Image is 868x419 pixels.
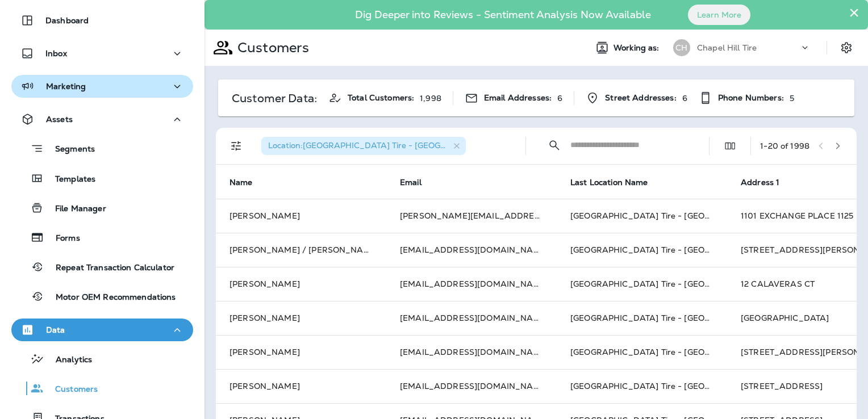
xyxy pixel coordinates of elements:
span: Phone Numbers: [718,93,784,103]
button: Motor OEM Recommendations [11,284,193,308]
button: Repeat Transaction Calculator [11,255,193,279]
span: [GEOGRAPHIC_DATA] Tire - [GEOGRAPHIC_DATA] [570,245,773,255]
p: Forms [44,233,80,244]
p: Dashboard [45,16,89,25]
button: Forms [11,225,193,249]
p: Marketing [46,82,86,91]
p: Customers [44,384,98,395]
span: Total Customers: [348,93,414,103]
button: Inbox [11,42,193,65]
span: [GEOGRAPHIC_DATA] Tire - [GEOGRAPHIC_DATA] [570,313,773,323]
button: Close [849,3,859,22]
button: Filters [225,135,248,157]
span: Name [229,177,268,187]
p: 1,998 [420,94,441,103]
td: [PERSON_NAME] [216,301,386,335]
button: Customers [11,376,193,400]
p: Data [46,325,65,334]
button: File Manager [11,196,193,220]
p: File Manager [44,204,106,215]
button: Dashboard [11,9,193,32]
td: [PERSON_NAME] [216,267,386,301]
button: Settings [836,37,857,58]
span: [GEOGRAPHIC_DATA] Tire - [GEOGRAPHIC_DATA] [570,279,773,289]
td: [EMAIL_ADDRESS][DOMAIN_NAME] [386,369,557,403]
span: Street Addresses: [605,93,676,103]
p: 6 [682,94,687,103]
p: Analytics [44,355,92,366]
div: 1 - 20 of 1998 [760,141,809,150]
span: Address 1 [741,178,779,187]
p: Chapel Hill Tire [697,43,757,52]
p: Assets [46,115,73,124]
button: Edit Fields [719,135,741,157]
p: Repeat Transaction Calculator [44,263,174,274]
span: Last Location Name [570,178,648,187]
td: [EMAIL_ADDRESS][DOMAIN_NAME] [386,301,557,335]
td: [PERSON_NAME] [216,335,386,369]
span: [GEOGRAPHIC_DATA] Tire - [GEOGRAPHIC_DATA] [570,381,773,391]
span: Location : [GEOGRAPHIC_DATA] Tire - [GEOGRAPHIC_DATA] [268,140,502,150]
span: [GEOGRAPHIC_DATA] Tire - [GEOGRAPHIC_DATA] [570,211,773,221]
td: [EMAIL_ADDRESS][DOMAIN_NAME] [386,233,557,267]
button: Marketing [11,75,193,98]
td: [EMAIL_ADDRESS][DOMAIN_NAME] [386,267,557,301]
span: Email [400,177,436,187]
p: Customer Data: [232,94,317,103]
td: [PERSON_NAME] / [PERSON_NAME] [216,233,386,267]
p: Templates [44,174,95,185]
span: Email [400,178,422,187]
button: Assets [11,108,193,131]
p: 5 [790,94,794,103]
p: Motor OEM Recommendations [44,292,176,303]
span: Name [229,178,253,187]
div: Location:[GEOGRAPHIC_DATA] Tire - [GEOGRAPHIC_DATA] [261,137,466,155]
button: Templates [11,166,193,190]
p: Dig Deeper into Reviews - Sentiment Analysis Now Available [322,13,684,16]
button: Learn More [688,5,750,25]
span: [GEOGRAPHIC_DATA] Tire - [GEOGRAPHIC_DATA] [570,347,773,357]
div: CH [673,39,690,56]
td: [PERSON_NAME][EMAIL_ADDRESS][PERSON_NAME][DOMAIN_NAME] [386,199,557,233]
span: Working as: [614,43,662,53]
p: Segments [44,144,95,156]
button: Analytics [11,347,193,371]
td: [PERSON_NAME] [216,369,386,403]
button: Segments [11,136,193,161]
p: Inbox [45,49,67,58]
td: [PERSON_NAME] [216,199,386,233]
span: Last Location Name [570,177,663,187]
span: Email Addresses: [484,93,552,103]
span: Address 1 [741,177,794,187]
p: 6 [557,94,562,103]
p: Customers [233,39,309,56]
td: [EMAIL_ADDRESS][DOMAIN_NAME] [386,335,557,369]
button: Collapse Search [543,134,566,157]
button: Data [11,319,193,341]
